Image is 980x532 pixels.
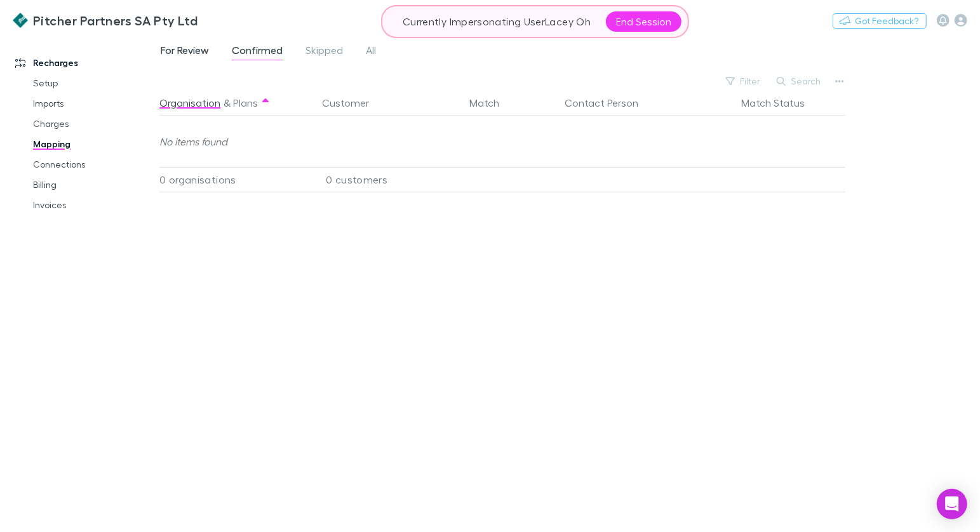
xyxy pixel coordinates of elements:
[833,13,927,29] button: Got Feedback?
[20,114,157,134] a: Charges
[322,90,384,116] button: Customer
[3,53,157,73] a: Recharges
[159,90,220,116] button: Organisation
[741,90,820,116] button: Match Status
[366,44,376,60] span: All
[770,74,828,89] button: Search
[233,90,258,116] button: Plans
[20,195,157,215] a: Invoices
[937,489,967,519] div: Open Intercom Messenger
[159,116,838,167] div: No items found
[232,44,283,60] span: Confirmed
[161,44,209,60] span: For Review
[159,167,312,192] div: 0 organisations
[159,90,307,116] div: &
[33,13,198,28] h3: Pitcher Partners SA Pty Ltd
[13,13,28,28] img: Pitcher Partners SA Pty Ltd's Logo
[20,154,157,175] a: Connections
[606,11,681,32] button: End Session
[20,73,157,93] a: Setup
[312,167,464,192] div: 0 customers
[20,134,157,154] a: Mapping
[469,90,514,116] button: Match
[5,5,205,36] a: Pitcher Partners SA Pty Ltd
[720,74,768,89] button: Filter
[565,90,654,116] button: Contact Person
[403,14,591,29] p: Currently Impersonating User Lacey Oh
[305,44,343,60] span: Skipped
[20,175,157,195] a: Billing
[20,93,157,114] a: Imports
